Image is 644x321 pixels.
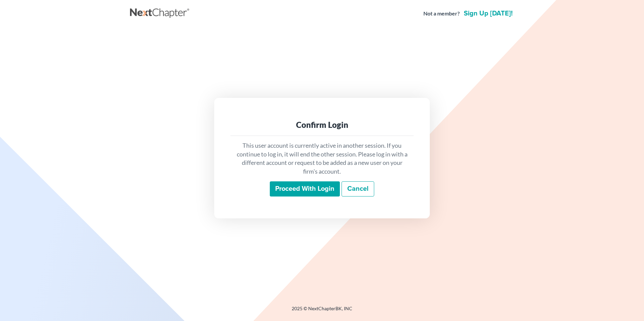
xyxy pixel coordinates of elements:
a: Cancel [342,181,374,197]
strong: Not a member? [423,10,460,17]
div: Confirm Login [236,119,408,130]
a: Sign up [DATE]! [462,10,514,17]
p: This user account is currently active in another session. If you continue to log in, it will end ... [236,141,408,176]
input: Proceed with login [270,181,340,197]
div: 2025 © NextChapterBK, INC [130,305,514,317]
